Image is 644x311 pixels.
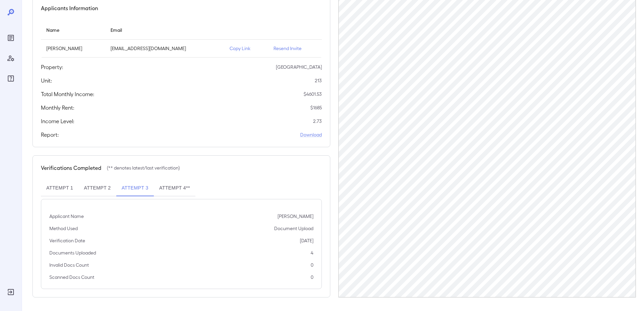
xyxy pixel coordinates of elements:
[41,63,63,71] h5: Property:
[41,180,78,196] button: Attempt 1
[5,53,16,64] div: Manage Users
[49,225,78,232] p: Method Used
[154,180,195,196] button: Attempt 4**
[278,213,313,220] p: [PERSON_NAME]
[49,262,89,268] p: Invalid Docs Count
[49,213,84,220] p: Applicant Name
[107,164,180,171] p: (** denotes latest/last verification)
[300,237,313,244] p: [DATE]
[41,20,105,40] th: Name
[78,180,116,196] button: Attempt 2
[5,287,16,297] div: Log Out
[41,164,101,172] h5: Verifications Completed
[41,117,74,125] h5: Income Level:
[304,91,322,97] p: $ 4601.53
[49,237,85,244] p: Verification Date
[311,262,313,268] p: 0
[41,76,52,85] h5: Unit:
[276,64,322,70] p: [GEOGRAPHIC_DATA]
[41,4,98,12] h5: Applicants Information
[41,104,74,112] h5: Monthly Rent:
[41,20,322,58] table: simple table
[311,274,313,281] p: 0
[273,45,316,52] p: Resend Invite
[111,45,219,52] p: [EMAIL_ADDRESS][DOMAIN_NAME]
[230,45,263,52] p: Copy Link
[49,249,96,256] p: Documents Uploaded
[41,90,94,98] h5: Total Monthly Income:
[310,104,322,111] p: $ 1685
[311,249,313,256] p: 4
[274,225,313,232] p: Document Upload
[313,118,322,125] p: 2.73
[5,32,16,43] div: Reports
[300,131,322,138] a: Download
[315,77,322,84] p: 213
[49,274,94,281] p: Scanned Docs Count
[105,20,224,40] th: Email
[5,73,16,84] div: FAQ
[46,45,100,52] p: [PERSON_NAME]
[41,131,59,139] h5: Report:
[116,180,154,196] button: Attempt 3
